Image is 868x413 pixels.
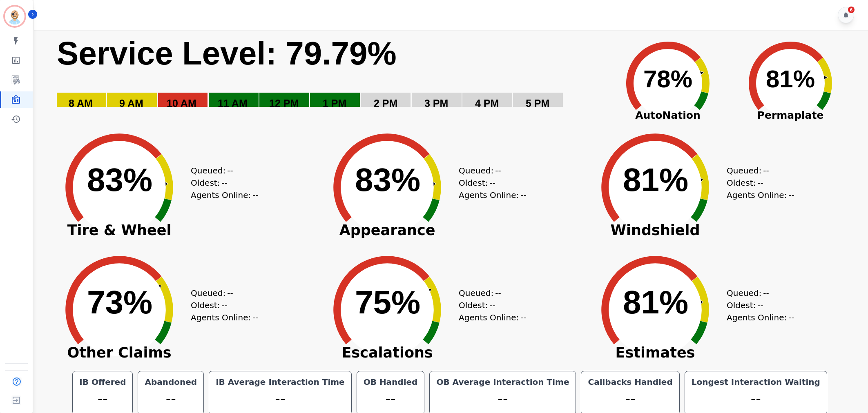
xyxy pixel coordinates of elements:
[191,311,260,324] div: Agents Online:
[459,177,520,189] div: Oldest:
[763,164,769,177] span: --
[727,311,796,324] div: Agents Online:
[690,376,822,388] div: Longest Interaction Waiting
[435,388,571,409] div: --
[495,287,501,299] span: --
[763,287,769,299] span: --
[757,299,763,311] span: --
[191,177,252,189] div: Oldest:
[214,376,346,388] div: IB Average Interaction Time
[191,164,252,177] div: Queued:
[495,164,501,177] span: --
[143,376,199,388] div: Abandoned
[119,98,143,109] text: 9 AM
[459,287,520,299] div: Queued:
[584,226,727,234] span: Windshield
[78,376,127,388] div: IB Offered
[5,7,25,26] img: Bordered avatar
[459,164,520,177] div: Queued:
[191,287,252,299] div: Queued:
[214,388,346,409] div: --
[690,388,822,409] div: --
[48,349,191,357] span: Other Claims
[623,162,688,198] text: 81%
[727,177,788,189] div: Oldest:
[218,98,248,109] text: 11 AM
[475,98,499,109] text: 4 PM
[459,189,528,201] div: Agents Online:
[191,299,252,311] div: Oldest:
[78,388,127,409] div: --
[788,189,794,201] span: --
[489,177,495,189] span: --
[316,349,459,357] span: Escalations
[727,287,788,299] div: Queued:
[489,299,495,311] span: --
[227,287,233,299] span: --
[227,164,233,177] span: --
[623,284,688,320] text: 81%
[729,108,852,123] span: Permaplate
[586,388,674,409] div: --
[56,33,605,121] svg: Service Level: 0%
[848,7,855,13] div: 6
[252,189,258,201] span: --
[766,65,815,93] text: 81%
[252,311,258,324] span: --
[362,388,419,409] div: --
[355,284,420,320] text: 75%
[727,299,788,311] div: Oldest:
[607,108,729,123] span: AutoNation
[269,98,299,109] text: 12 PM
[727,164,788,177] div: Queued:
[526,98,549,109] text: 5 PM
[757,177,763,189] span: --
[586,376,674,388] div: Callbacks Handled
[424,98,448,109] text: 3 PM
[221,177,227,189] span: --
[57,35,397,71] text: Service Level: 79.79%
[374,98,397,109] text: 2 PM
[48,226,191,234] span: Tire & Wheel
[520,189,526,201] span: --
[69,98,93,109] text: 8 AM
[221,299,227,311] span: --
[323,98,346,109] text: 1 PM
[362,376,419,388] div: OB Handled
[584,349,727,357] span: Estimates
[435,376,571,388] div: OB Average Interaction Time
[87,284,152,320] text: 73%
[643,65,692,93] text: 78%
[459,299,520,311] div: Oldest:
[788,311,794,324] span: --
[87,162,152,198] text: 83%
[520,311,526,324] span: --
[727,189,796,201] div: Agents Online:
[143,388,199,409] div: --
[355,162,420,198] text: 83%
[191,189,260,201] div: Agents Online:
[167,98,196,109] text: 10 AM
[316,226,459,234] span: Appearance
[459,311,528,324] div: Agents Online:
